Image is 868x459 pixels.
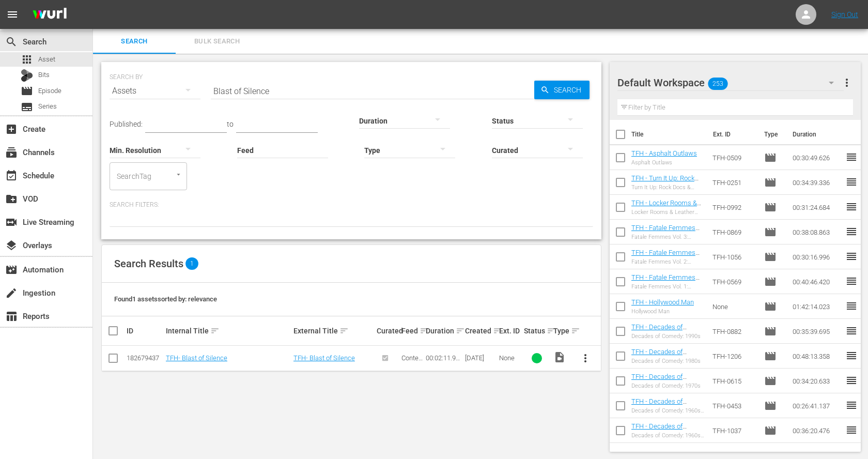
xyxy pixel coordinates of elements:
[788,269,845,294] td: 00:40:46.420
[579,352,592,364] span: more_vert
[631,199,701,215] a: TFH - Locker Rooms & Leather Jackets
[631,184,705,191] div: Turn It Up: Rock Docs & Amped-Up Movies
[25,3,74,27] img: ans4CAIJ8jUAAAAAAAAAAAAAAAAAAAAAAAAgQb4GAAAAAAAAAAAAAAAAAAAAAAAAJMjXAAAAAAAAAAAAAAAAAAAAAAAAgAT5G...
[5,310,18,323] span: Reports
[764,276,777,288] span: Episode
[465,325,496,337] div: Created
[631,120,707,149] th: Title
[764,350,777,362] span: Episode
[631,249,700,272] a: TFH - Fatale Femmes Vol. 2: Seductive & Destructive
[377,327,398,335] div: Curated
[764,424,777,437] span: Episode
[21,101,33,113] span: Series
[465,354,496,362] div: [DATE]
[547,326,556,335] span: sort
[631,283,705,290] div: Fatale Femmes Vol. 1: Dangerous Dames
[553,325,570,337] div: Type
[845,176,858,188] span: reorder
[631,159,697,166] div: Asphalt Outlaws
[21,69,33,82] div: Bits
[708,393,760,418] td: TFH-0453
[764,226,777,238] span: Episode
[631,382,705,389] div: Decades of Comedy: 1970s
[573,346,598,371] button: more_vert
[456,326,465,335] span: sort
[5,36,18,48] span: Search
[788,170,845,195] td: 00:34:39.336
[631,258,705,265] div: Fatale Femmes Vol. 2: Seductive & Destructive
[845,325,858,337] span: reorder
[788,319,845,344] td: 00:35:39.695
[631,209,705,216] div: Locker Rooms & Leather Jackets
[166,325,290,337] div: Internal Title
[631,308,694,315] div: Hollywood Man
[166,354,227,362] a: TFH- Blast of Silence
[534,81,590,99] button: Search
[99,36,169,48] span: Search
[631,422,694,438] a: TFH - Decades of Comedy: 1960s Vol. 1
[841,76,853,89] span: more_vert
[708,195,760,220] td: TFH-0992
[426,325,462,337] div: Duration
[493,326,502,335] span: sort
[182,36,252,48] span: Bulk Search
[707,120,758,149] th: Ext. ID
[708,269,760,294] td: TFH-0569
[499,354,520,362] div: None
[845,201,858,213] span: reorder
[788,294,845,319] td: 01:42:14.023
[38,86,61,96] span: Episode
[38,70,50,80] span: Bits
[845,300,858,312] span: reorder
[764,325,777,338] span: Episode
[631,323,687,339] a: TFH - Decades of Comedy: 1990s
[708,369,760,393] td: TFH-0615
[708,220,760,244] td: TFH-0869
[553,351,566,363] span: Video
[293,325,374,337] div: External Title
[5,216,18,228] span: Live Streaming
[788,369,845,393] td: 00:34:20.633
[845,225,858,238] span: reorder
[631,224,700,247] a: TFH - Fatale Femmes Vol. 3: Daughters of Darkness
[21,53,33,66] span: Asset
[114,295,217,303] span: Found 1 assets sorted by: relevance
[708,145,760,170] td: TFH-0509
[841,70,853,95] button: more_vert
[127,327,163,335] div: ID
[845,349,858,362] span: reorder
[110,120,143,128] span: Published:
[426,354,462,362] div: 00:02:11.946
[631,174,699,197] a: TFH - Turn It Up: Rock Docs & Amped-Up Movies
[845,424,858,436] span: reorder
[293,354,355,362] a: TFH- Blast of Silence
[110,76,200,105] div: Assets
[6,8,19,21] span: menu
[631,348,687,363] a: TFH - Decades of Comedy: 1980s
[5,123,18,135] span: Create
[708,170,760,195] td: TFH-0251
[499,327,520,335] div: Ext. ID
[127,354,163,362] div: 182679437
[550,81,590,99] span: Search
[788,418,845,443] td: 00:36:20.476
[845,374,858,387] span: reorder
[764,251,777,263] span: Episode
[631,432,705,439] div: Decades of Comedy: 1960s Vol. 1
[764,151,777,164] span: Episode
[788,344,845,369] td: 00:48:13.358
[617,68,844,97] div: Default Workspace
[788,145,845,170] td: 00:30:49.626
[631,234,705,240] div: Fatale Femmes Vol. 3: Daughters of Darkness
[758,120,786,149] th: Type
[708,418,760,443] td: TFH-1037
[5,146,18,159] span: Channels
[210,326,220,335] span: sort
[420,326,429,335] span: sort
[21,85,33,97] span: Episode
[5,193,18,205] span: VOD
[401,325,423,337] div: Feed
[631,373,687,388] a: TFH - Decades of Comedy: 1970s
[5,264,18,276] span: Automation
[708,319,760,344] td: TFH-0882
